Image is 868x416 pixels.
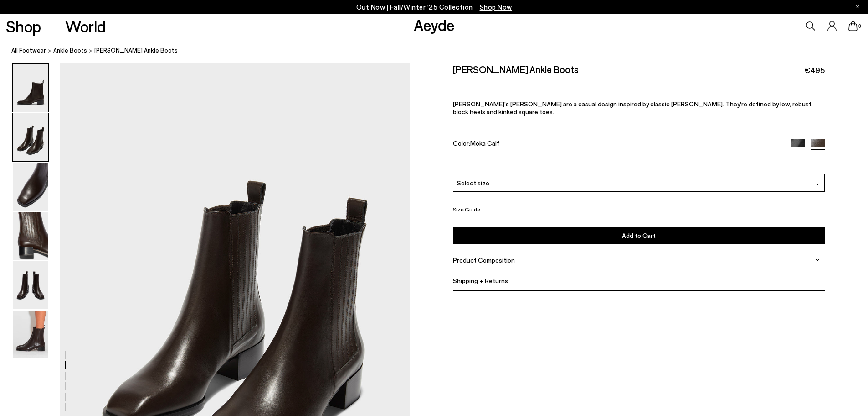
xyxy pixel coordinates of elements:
img: svg%3E [815,258,820,262]
span: Navigate to /collections/new-in [480,3,512,11]
button: Size Guide [453,204,480,215]
span: Select size [457,178,489,188]
a: World [65,18,106,34]
span: Moka Calf [470,139,499,147]
a: Shop [6,18,41,34]
a: 0 [848,21,858,31]
span: Add to Cart [622,232,656,239]
span: ankle boots [53,47,87,54]
div: Color: [453,139,778,150]
img: svg%3E [815,278,820,283]
img: Neil Leather Ankle Boots - Image 4 [13,212,48,260]
span: €495 [804,64,825,76]
img: Neil Leather Ankle Boots - Image 2 [13,113,48,161]
span: Product Composition [453,256,515,264]
p: Out Now | Fall/Winter ‘25 Collection [356,1,512,13]
img: svg%3E [816,182,821,187]
span: [PERSON_NAME]'s [PERSON_NAME] are a casual design inspired by classic [PERSON_NAME]. They're defi... [453,100,812,116]
img: Neil Leather Ankle Boots - Image 6 [13,311,48,358]
a: All Footwear [11,46,46,55]
img: Neil Leather Ankle Boots - Image 5 [13,261,48,309]
img: Neil Leather Ankle Boots - Image 3 [13,163,48,211]
a: ankle boots [53,46,87,55]
span: [PERSON_NAME] Ankle Boots [94,46,178,55]
button: Add to Cart [453,227,825,244]
a: Aeyde [414,15,455,34]
span: 0 [858,24,862,29]
h2: [PERSON_NAME] Ankle Boots [453,63,579,75]
nav: breadcrumb [11,38,868,63]
img: Neil Leather Ankle Boots - Image 1 [13,64,48,112]
span: Shipping + Returns [453,277,508,284]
